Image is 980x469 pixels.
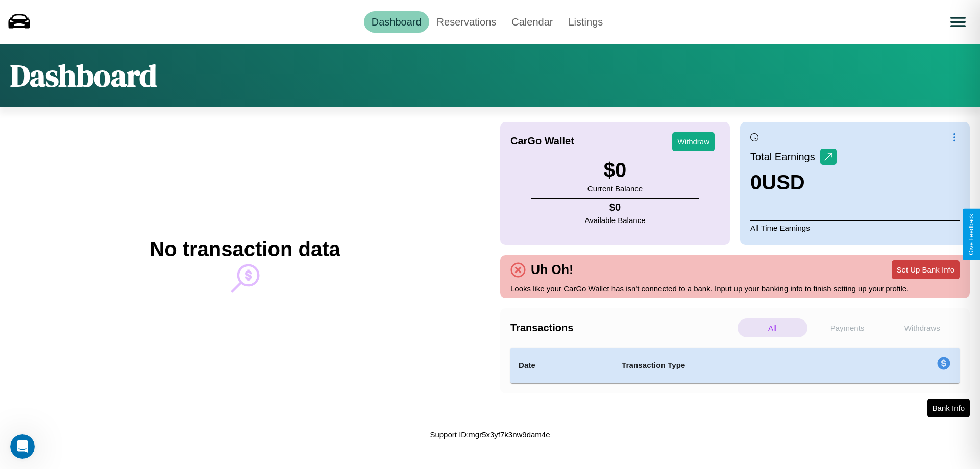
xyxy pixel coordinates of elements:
[429,11,504,33] a: Reservations
[560,11,610,33] a: Listings
[968,214,975,255] div: Give Feedback
[672,132,715,151] button: Withdraw
[813,318,883,337] p: Payments
[587,182,643,195] p: Current Balance
[892,260,960,279] button: Set Up Bank Info
[750,147,820,166] p: Total Earnings
[519,359,605,372] h4: Date
[622,359,853,372] h4: Transaction Type
[510,348,960,383] table: simple table
[364,11,429,33] a: Dashboard
[738,318,807,337] p: All
[10,434,35,459] iframe: Intercom live chat
[585,202,646,213] h4: $ 0
[150,238,340,261] h2: No transaction data
[510,322,735,334] h4: Transactions
[10,55,157,96] h1: Dashboard
[887,318,957,337] p: Withdraws
[750,220,960,235] p: All Time Earnings
[585,213,646,227] p: Available Balance
[510,282,960,295] p: Looks like your CarGo Wallet has isn't connected to a bank. Input up your banking info to finish ...
[944,8,972,36] button: Open menu
[750,171,837,194] h3: 0 USD
[526,262,578,277] h4: Uh Oh!
[430,428,550,441] p: Support ID: mgr5x3yf7k3nw9dam4e
[587,159,643,182] h3: $ 0
[510,135,574,147] h4: CarGo Wallet
[927,399,970,417] button: Bank Info
[504,11,560,33] a: Calendar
